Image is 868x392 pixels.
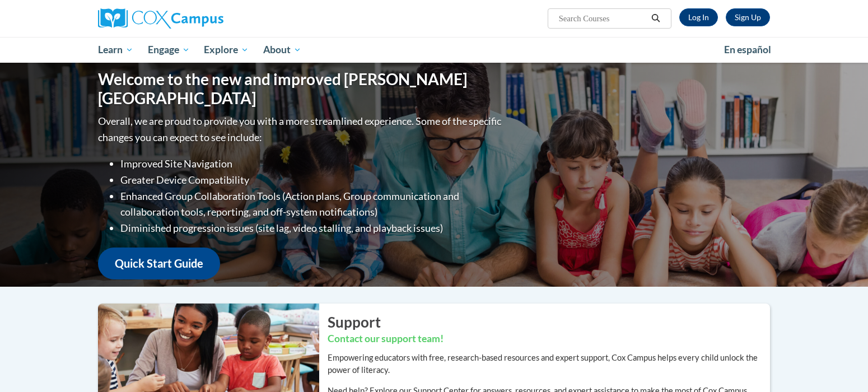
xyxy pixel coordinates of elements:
a: En español [717,38,778,62]
button: Search [647,12,664,25]
a: Explore [197,37,256,63]
span: About [263,43,301,57]
h2: Support [328,312,770,332]
span: Explore [204,43,249,57]
h3: Contact our support team! [328,332,770,346]
li: Diminished progression issues (site lag, video stalling, and playback issues) [120,220,504,236]
h1: Welcome to the new and improved [PERSON_NAME][GEOGRAPHIC_DATA] [98,70,504,108]
a: Register [726,8,770,26]
div: Main menu [81,37,787,63]
span: Engage [148,43,190,57]
li: Greater Device Compatibility [120,172,504,188]
a: Engage [141,37,197,63]
li: Enhanced Group Collaboration Tools (Action plans, Group communication and collaboration tools, re... [120,188,504,221]
a: Quick Start Guide [98,248,220,279]
a: Log In [679,8,718,26]
p: Overall, we are proud to provide you with a more streamlined experience. Some of the specific cha... [98,113,504,146]
a: Learn [91,37,141,63]
a: About [256,37,309,63]
img: Cox Campus [98,8,223,29]
li: Improved Site Navigation [120,156,504,172]
span: En español [724,44,771,55]
span: Learn [98,43,133,57]
a: Cox Campus [98,8,311,29]
p: Empowering educators with free, research-based resources and expert support, Cox Campus helps eve... [328,352,770,376]
input: Search Courses [558,12,647,25]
